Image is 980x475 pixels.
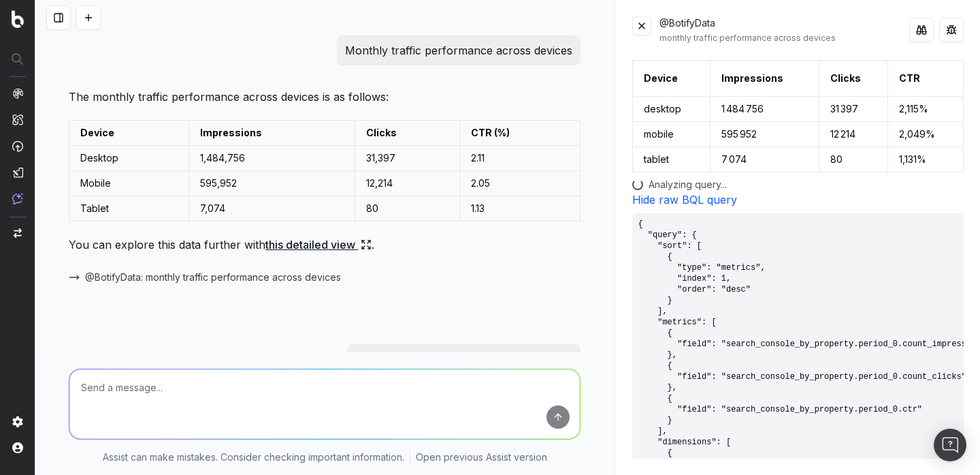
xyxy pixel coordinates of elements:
td: 12 214 [819,122,888,147]
img: My account [12,442,23,453]
td: CTR (%) [459,121,580,146]
td: Impressions [189,121,355,146]
img: Activation [12,140,23,152]
td: Device [69,121,189,146]
p: You can explore this data further with . [69,235,581,254]
td: 1 484 756 [710,97,819,122]
td: 1,484,756 [189,146,355,171]
div: @BotifyData [659,16,909,44]
td: 595,952 [189,171,355,196]
button: Impressions [721,72,783,85]
div: Analyzing query... [632,178,964,191]
button: Clicks [830,72,861,85]
img: Analytics [12,88,23,99]
img: Switch project [14,228,22,238]
button: Device [644,72,678,85]
td: Clicks [355,121,460,146]
td: Tablet [69,196,189,221]
a: Open previous Assist version [416,450,547,464]
td: 2,049% [887,122,963,147]
td: 2.11 [459,146,580,171]
td: desktop [633,97,710,122]
td: Desktop [69,146,189,171]
div: monthly traffic performance across devices [659,33,909,44]
img: Intelligence [12,114,23,125]
img: Setting [12,416,23,427]
p: Monthly traffic performance across devices [345,41,572,60]
button: @BotifyData: monthly traffic performance across devices [69,271,357,284]
p: Traffic trends by branded vs non branded [355,350,572,369]
td: 1.13 [459,196,580,221]
td: 31 397 [819,97,888,122]
td: 595 952 [710,122,819,147]
td: 2,115% [887,97,963,122]
td: 7 074 [710,147,819,172]
button: CTR [899,72,920,85]
p: Assist can make mistakes. Consider checking important information. [103,450,404,464]
td: 80 [819,147,888,172]
a: this detailed view [265,235,372,254]
td: 2.05 [459,171,580,196]
td: 7,074 [189,196,355,221]
td: 80 [355,196,460,221]
td: tablet [633,147,710,172]
td: 31,397 [355,146,460,171]
img: Studio [12,167,23,178]
span: @BotifyData: monthly traffic performance across devices [85,271,341,284]
img: Botify logo [12,10,24,28]
td: mobile [633,122,710,147]
td: 12,214 [355,171,460,196]
td: Mobile [69,171,189,196]
p: The monthly traffic performance across devices is as follows: [69,87,581,106]
img: Assist [12,193,23,204]
div: Open Intercom Messenger [934,429,966,461]
td: 1,131% [887,147,963,172]
a: Hide raw BQL query [632,193,737,206]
